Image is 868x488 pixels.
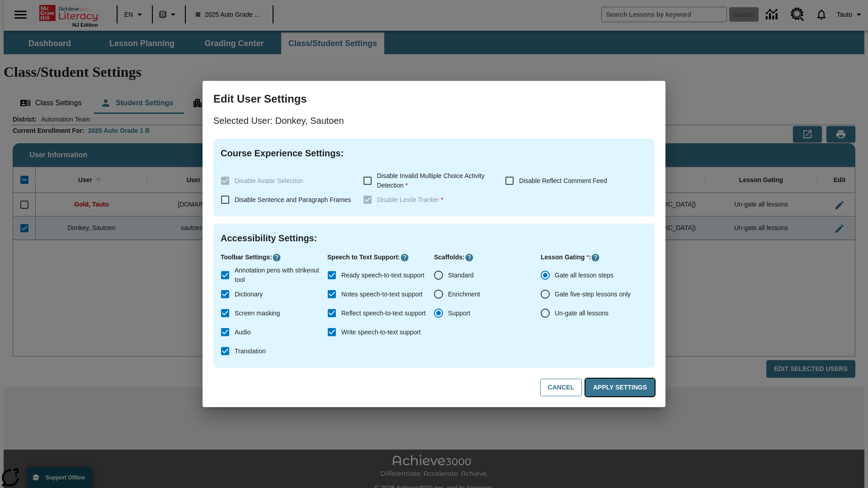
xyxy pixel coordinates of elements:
[555,309,609,318] span: Un-gate all lessons
[448,290,480,299] span: Enrichment
[519,177,607,184] span: Disable Reflect Comment Feed
[341,328,421,337] span: Write speech-to-text support
[555,290,631,299] span: Gate five-step lessons only
[377,172,485,189] span: Disable Invalid Multiple Choice Activity Detection
[327,253,434,262] p: Speech to Text Support :
[540,379,582,396] button: Cancel
[341,271,425,280] span: Ready speech-to-text support
[434,253,541,262] p: Scaffolds :
[235,196,351,203] span: Disable Sentence and Paragraph Frames
[221,253,327,262] p: Toolbar Settings :
[377,196,443,203] span: Disable Lexile Tracker
[400,253,409,262] button: Click here to know more about
[216,171,356,190] label: These settings are specific to individual classes. To see these settings or make changes, please ...
[235,309,280,318] span: Screen masking
[541,253,647,262] p: Lesson Gating :
[235,177,303,184] span: Disable Avatar Selection
[235,290,263,299] span: Dictionary
[221,231,647,245] h4: Accessibility Settings :
[448,309,470,318] span: Support
[235,266,320,285] span: Annotation pens with strikeout tool
[213,113,655,128] p: Selected User: Donkey, Sautoen
[448,271,474,280] span: Standard
[341,290,423,299] span: Notes speech-to-text support
[272,253,281,262] button: Click here to know more about
[591,253,600,262] button: Click here to know more about
[585,379,655,396] button: Apply Settings
[235,347,266,356] span: Translation
[358,190,498,209] label: These settings are specific to individual classes. To see these settings or make changes, please ...
[341,309,426,318] span: Reflect speech-to-text support
[555,271,613,280] span: Gate all lesson steps
[213,92,655,106] h3: Edit User Settings
[235,328,251,337] span: Audio
[465,253,474,262] button: Click here to know more about
[221,146,647,160] h4: Course Experience Settings :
